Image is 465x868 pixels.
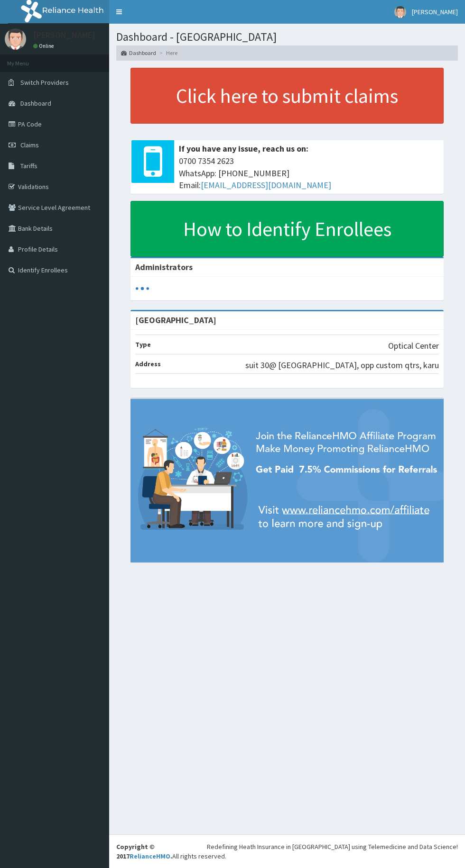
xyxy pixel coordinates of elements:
h1: Dashboard - [GEOGRAPHIC_DATA] [116,31,458,43]
a: Online [33,43,56,49]
a: Dashboard [121,49,156,57]
strong: Copyright © 2017 . [116,842,172,860]
span: Dashboard [20,99,51,108]
span: Tariffs [20,162,37,170]
img: User Image [5,28,26,50]
span: [PERSON_NAME] [412,8,458,16]
svg: audio-loading [135,281,149,296]
span: Claims [20,141,39,149]
p: suit 30@ [GEOGRAPHIC_DATA], opp custom qtrs, karu [245,359,439,371]
strong: [GEOGRAPHIC_DATA] [135,315,216,325]
a: How to Identify Enrollees [130,201,444,257]
a: [EMAIL_ADDRESS][DOMAIN_NAME] [201,180,331,190]
div: Redefining Heath Insurance in [GEOGRAPHIC_DATA] using Telemedicine and Data Science! [207,842,458,851]
img: provider-team-banner.png [130,399,444,562]
footer: All rights reserved. [109,834,465,868]
li: Here [157,49,177,57]
b: Address [135,360,161,368]
a: RelianceHMO [130,852,170,860]
p: Optical Center [388,340,439,352]
b: If you have any issue, reach us on: [179,143,308,154]
a: Click here to submit claims [130,68,444,124]
b: Type [135,340,151,349]
img: User Image [394,6,406,18]
span: Switch Providers [20,78,69,87]
b: Administrators [135,262,193,272]
p: [PERSON_NAME] [33,31,95,39]
span: 0700 7354 2623 WhatsApp: [PHONE_NUMBER] Email: [179,155,439,191]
